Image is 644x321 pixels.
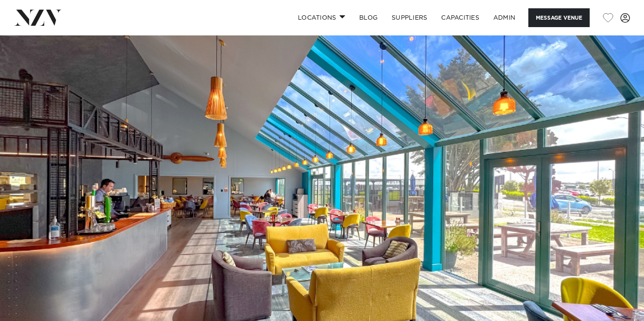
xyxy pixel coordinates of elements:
button: Message Venue [528,8,590,27]
a: ADMIN [486,8,522,27]
a: BLOG [352,8,385,27]
a: SUPPLIERS [385,8,434,27]
a: Capacities [434,8,486,27]
a: Locations [291,8,352,27]
img: nzv-logo.png [14,10,62,25]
